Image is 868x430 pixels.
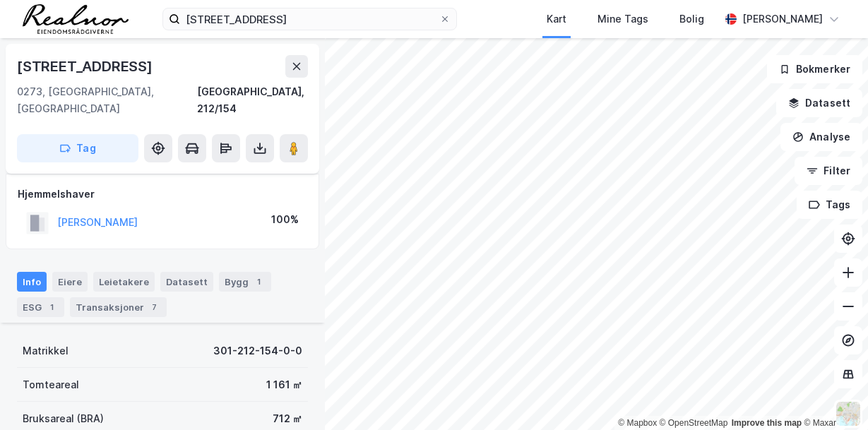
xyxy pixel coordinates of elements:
[266,376,302,393] div: 1 161 ㎡
[23,4,129,34] img: realnor-logo.934646d98de889bb5806.png
[742,11,823,28] div: [PERSON_NAME]
[213,342,302,359] div: 301-212-154-0-0
[679,11,704,28] div: Bolig
[160,272,213,292] div: Datasett
[70,297,167,317] div: Transaksjoner
[273,410,302,427] div: 712 ㎡
[147,300,161,314] div: 7
[780,123,862,151] button: Analyse
[93,272,155,292] div: Leietakere
[18,186,307,203] div: Hjemmelshaver
[23,410,104,427] div: Bruksareal (BRA)
[767,55,862,83] button: Bokmerker
[44,300,59,314] div: 1
[180,8,439,30] input: Søk på adresse, matrikkel, gårdeiere, leietakere eller personer
[271,211,299,228] div: 100%
[23,342,69,359] div: Matrikkel
[797,362,868,430] iframe: Chat Widget
[23,376,79,393] div: Tomteareal
[251,275,266,289] div: 1
[17,134,138,162] button: Tag
[17,272,47,292] div: Info
[598,11,648,28] div: Mine Tags
[732,418,802,428] a: Improve this map
[17,297,64,317] div: ESG
[17,83,197,117] div: 0273, [GEOGRAPHIC_DATA], [GEOGRAPHIC_DATA]
[547,11,566,28] div: Kart
[797,191,862,219] button: Tags
[795,157,862,185] button: Filter
[52,272,88,292] div: Eiere
[219,272,271,292] div: Bygg
[660,418,728,428] a: OpenStreetMap
[17,55,155,78] div: [STREET_ADDRESS]
[776,89,862,117] button: Datasett
[797,362,868,430] div: Kontrollprogram for chat
[197,83,308,117] div: [GEOGRAPHIC_DATA], 212/154
[618,418,657,428] a: Mapbox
